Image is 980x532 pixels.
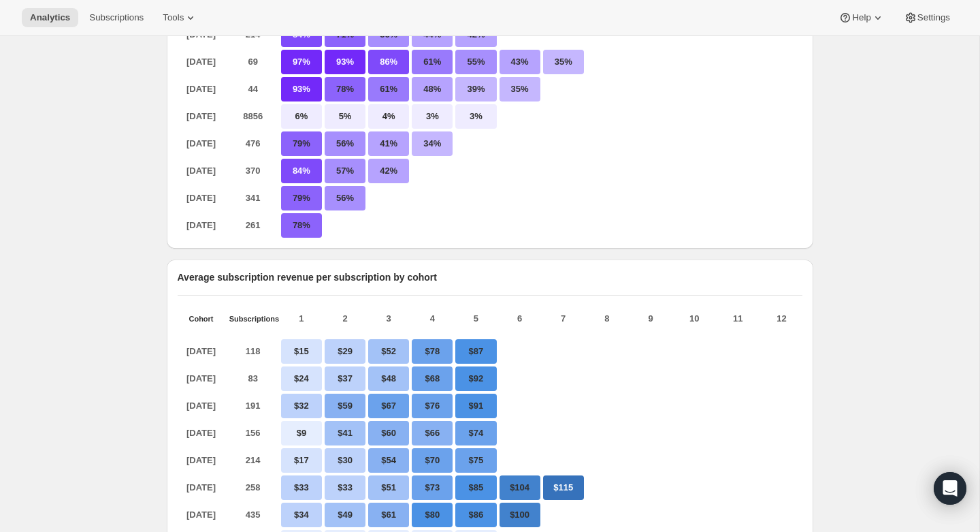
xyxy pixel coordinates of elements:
button: Analytics [22,8,78,27]
p: $74 [455,421,496,445]
p: 78% [281,213,322,238]
p: 11 [717,312,758,326]
p: [DATE] [178,159,225,183]
p: 56% [325,186,365,210]
p: 61% [412,50,453,74]
p: $51 [368,475,409,500]
p: 370 [229,159,277,183]
p: $67 [368,394,409,418]
p: 12 [761,312,802,326]
p: 3 [368,312,409,326]
p: 4 [412,312,453,326]
p: $15 [281,339,322,364]
p: 83 [229,366,277,391]
p: $33 [281,475,322,500]
p: $78 [412,339,453,364]
p: $54 [368,448,409,473]
p: [DATE] [178,131,225,156]
p: 57% [325,159,365,183]
span: Analytics [30,12,70,23]
p: [DATE] [178,50,225,74]
p: $73 [412,475,453,500]
p: $24 [281,366,322,391]
p: $68 [412,366,453,391]
button: Tools [154,8,206,27]
p: 93% [281,77,322,101]
p: 42% [368,159,409,183]
button: Settings [896,8,958,27]
p: $59 [325,394,365,418]
p: 39% [455,77,496,101]
p: $66 [412,421,453,445]
p: [DATE] [178,475,225,500]
p: [DATE] [178,394,225,418]
p: $75 [455,448,496,473]
p: 84% [281,159,322,183]
p: $80 [412,503,453,527]
p: $86 [455,503,496,527]
p: 5 [455,312,496,326]
p: $52 [368,339,409,364]
p: 3% [412,104,453,129]
p: 69 [229,50,277,74]
p: 118 [229,339,277,364]
p: $115 [543,475,584,500]
span: Help [852,12,870,23]
p: 8856 [229,104,277,129]
p: 48% [412,77,453,101]
p: [DATE] [178,186,225,210]
p: 258 [229,475,277,500]
p: 476 [229,131,277,156]
p: 35% [543,50,584,74]
p: 191 [229,394,277,418]
p: 97% [281,50,322,74]
p: Cohort [178,315,225,323]
p: 156 [229,421,277,445]
p: 9 [630,312,671,326]
p: 8 [587,312,627,326]
p: [DATE] [178,339,225,364]
p: 79% [281,186,322,210]
p: 41% [368,131,409,156]
p: [DATE] [178,421,225,445]
p: 214 [229,448,277,473]
p: [DATE] [178,448,225,473]
p: $91 [455,394,496,418]
p: [DATE] [178,77,225,101]
p: $32 [281,394,322,418]
p: Subscriptions [229,315,277,323]
p: 5% [325,104,365,129]
p: $85 [455,475,496,500]
p: 261 [229,213,277,238]
p: 10 [674,312,715,326]
p: 4% [368,104,409,129]
p: 79% [281,131,322,156]
p: 93% [325,50,365,74]
p: 35% [500,77,540,101]
p: 341 [229,186,277,210]
p: $92 [455,366,496,391]
p: $17 [281,448,322,473]
p: 435 [229,503,277,527]
p: $100 [500,503,540,527]
div: Open Intercom Messenger [934,472,966,505]
p: 78% [325,77,365,101]
p: $29 [325,339,365,364]
p: $60 [368,421,409,445]
p: 61% [368,77,409,101]
p: 3% [455,104,496,129]
p: 56% [325,131,365,156]
span: Settings [917,12,950,23]
button: Subscriptions [81,8,152,27]
p: 6 [500,312,540,326]
p: 86% [368,50,409,74]
p: $76 [412,394,453,418]
p: $104 [500,475,540,500]
p: Average subscription revenue per subscription by cohort [178,270,802,284]
button: Help [830,8,892,27]
span: Tools [163,12,184,23]
p: $49 [325,503,365,527]
p: 2 [325,312,365,326]
p: [DATE] [178,366,225,391]
p: $41 [325,421,365,445]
